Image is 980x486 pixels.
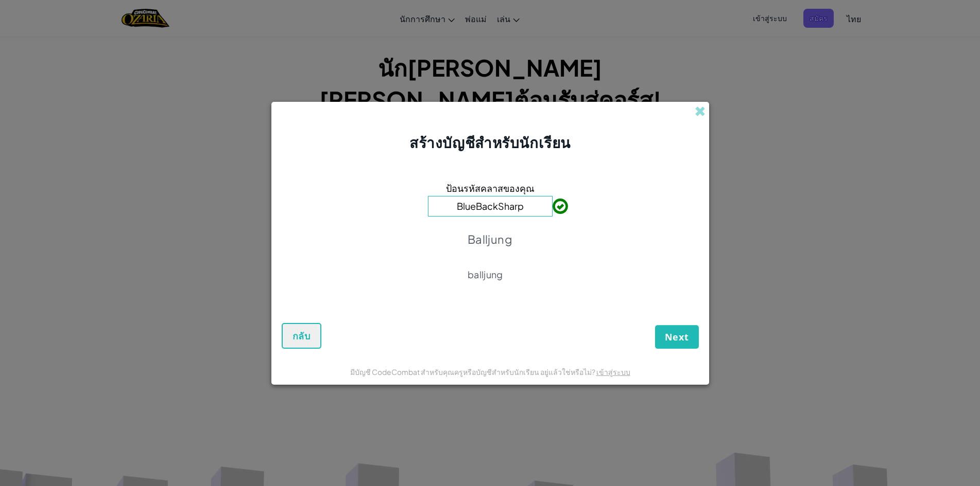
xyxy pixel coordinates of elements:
[446,181,535,195] span: ป้อนรหัสคลาสของคุณ
[293,330,311,342] span: กลับ
[665,331,689,343] span: Next
[350,367,596,376] span: มีบัญชี CodeCombat สำหรับคุณครูหรือบัญชีสำหรับนักเรียน อยู่แล้วใช่หรือไม่?
[468,232,512,246] p: Balljung
[409,133,571,151] span: สร้างบัญชีสำหรับนักเรียน
[468,268,512,281] p: balljung
[596,367,630,376] a: เข้าสู่ระบบ
[282,323,321,349] button: กลับ
[655,325,699,349] button: Next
